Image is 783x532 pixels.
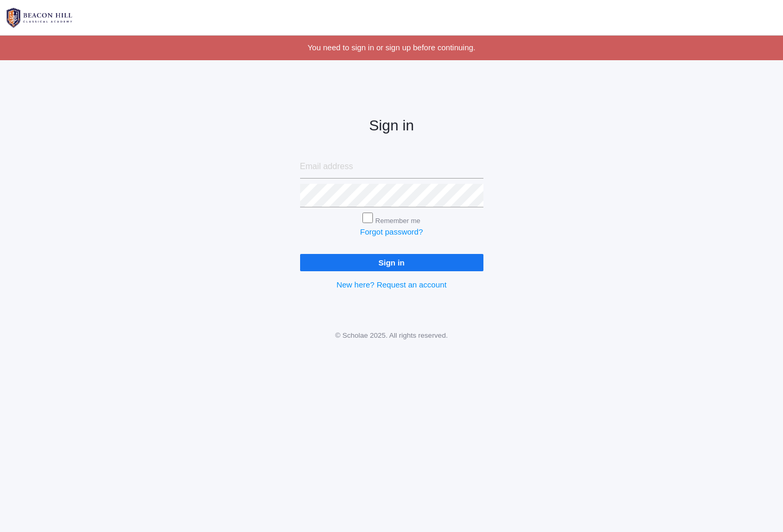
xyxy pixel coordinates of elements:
[300,118,483,134] h2: Sign in
[376,217,421,225] label: Remember me
[300,254,483,271] input: Sign in
[300,155,483,179] input: Email address
[336,280,446,289] a: New here? Request an account
[360,227,423,236] a: Forgot password?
